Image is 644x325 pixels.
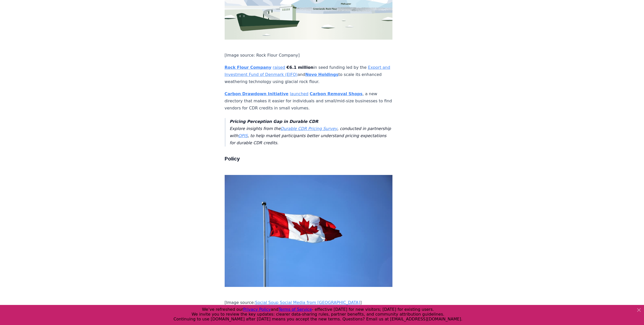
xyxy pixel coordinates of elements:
strong: Pricing Perception Gap in Durable CDR [230,119,318,124]
a: Carbon Drawdown Initiative [225,91,289,96]
a: Durable CDR Pricing Survey [281,126,337,131]
img: blog post image [225,175,393,287]
a: raised [273,65,285,70]
strong: Policy [225,156,240,162]
p: [Image source: Rock Flour Company] [225,52,393,59]
a: Carbon Removal Shops [310,91,362,96]
a: launched [290,91,308,96]
strong: €6.1 million [287,65,313,70]
a: Social Soup Social Media from [GEOGRAPHIC_DATA] [255,300,360,305]
a: Export and Investment Fund of Denmark (EIFO) [225,65,390,77]
p: , a new directory that makes it easier for individuals and small/mid-size businesses to find vend... [225,90,393,112]
a: Novo Holdings [305,72,338,77]
a: Rock Flour Company [225,65,272,70]
p: in seed funding led by the and to scale its enhanced weathering technology using glacial rock flour. [225,64,393,85]
p: [Image source: ] [225,299,393,306]
em: Explore insights from the , conducted in partnership with , to help market participants better un... [230,119,391,145]
a: OPIS [238,133,247,138]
